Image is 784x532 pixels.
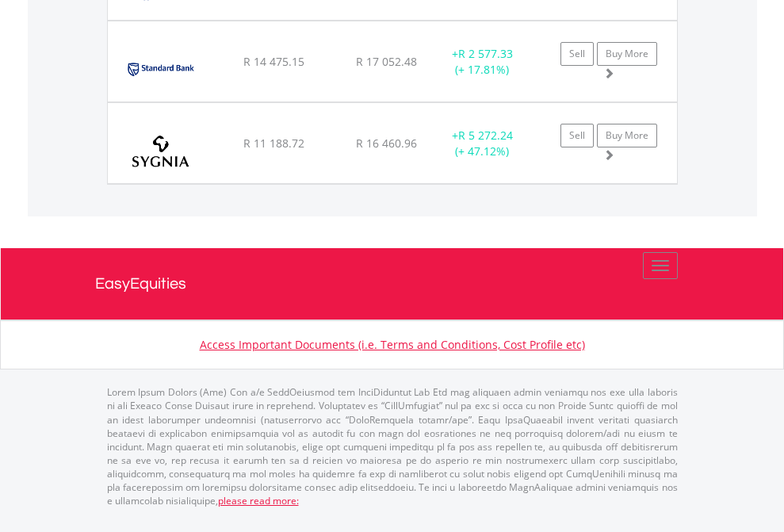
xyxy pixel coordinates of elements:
[116,41,205,98] img: EQU.ZA.SBK.png
[200,337,585,352] a: Access Important Documents (i.e. Terms and Conditions, Cost Profile etc)
[597,42,657,66] a: Buy More
[433,46,532,78] div: + (+ 17.81%)
[95,248,690,320] a: EasyEquities
[116,123,205,179] img: EQU.ZA.SYG.png
[597,124,657,147] a: Buy More
[458,46,513,61] span: R 2 577.33
[560,42,594,66] a: Sell
[218,494,299,507] a: please read more:
[107,385,678,507] p: Lorem Ipsum Dolors (Ame) Con a/e SeddOeiusmod tem InciDiduntut Lab Etd mag aliquaen admin veniamq...
[458,128,513,143] span: R 5 272.24
[560,124,594,147] a: Sell
[356,136,417,151] span: R 16 460.96
[243,54,304,69] span: R 14 475.15
[243,136,304,151] span: R 11 188.72
[356,54,417,69] span: R 17 052.48
[433,128,532,159] div: + (+ 47.12%)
